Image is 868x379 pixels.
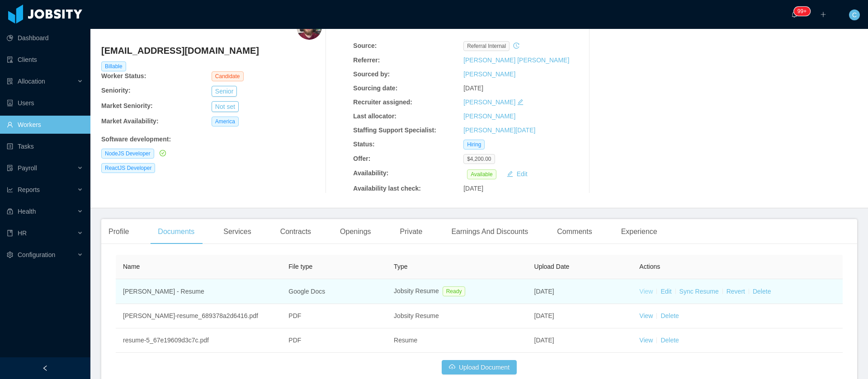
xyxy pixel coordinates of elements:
[534,263,570,270] span: Upload Date
[281,279,387,304] td: Google Docs
[513,42,519,49] i: icon: history
[160,150,166,156] i: icon: check-circle
[18,251,55,258] span: Configuration
[679,288,719,295] a: Sync Resume
[353,155,370,162] b: Offer:
[18,78,45,85] span: Allocation
[7,51,83,69] a: icon: auditClients
[614,219,665,244] div: Experience
[158,150,166,157] a: icon: check-circle
[18,208,36,215] span: Health
[852,9,857,20] span: C
[7,165,13,171] i: icon: file-protect
[463,112,515,120] a: [PERSON_NAME]
[639,312,653,319] a: View
[7,137,83,155] a: icon: profileTasks
[463,140,485,150] span: Hiring
[794,7,810,16] sup: 200
[550,219,599,244] div: Comments
[116,279,281,304] td: [PERSON_NAME] - Resume
[394,263,407,270] span: Type
[7,230,13,236] i: icon: book
[116,328,281,353] td: resume-5_67e19609d3c7c.pdf
[639,337,653,344] a: View
[281,304,387,328] td: PDF
[820,11,826,18] i: icon: plus
[660,337,679,344] a: Delete
[353,112,396,120] b: Last allocator:
[101,136,171,143] b: Software development :
[353,70,390,78] b: Sourced by:
[443,286,466,296] span: Ready
[463,98,515,106] a: [PERSON_NAME]
[463,56,569,64] a: [PERSON_NAME] [PERSON_NAME]
[7,78,13,84] i: icon: solution
[394,337,417,344] span: Resume
[212,117,239,126] span: America
[273,219,318,244] div: Contracts
[753,288,771,295] a: Delete
[353,84,397,92] b: Sourcing date:
[7,208,13,215] i: icon: medicine-box
[7,116,83,134] a: icon: userWorkers
[353,56,380,64] b: Referrer:
[463,84,483,92] span: [DATE]
[463,126,535,134] a: [PERSON_NAME][DATE]
[216,219,258,244] div: Services
[353,140,374,148] b: Status:
[101,72,146,80] b: Worker Status:
[101,163,155,173] span: ReactJS Developer
[503,168,531,179] button: icon: editEdit
[7,29,83,47] a: icon: pie-chartDashboard
[726,288,745,295] a: Revert
[101,117,159,125] b: Market Availability:
[791,11,797,18] i: icon: bell
[101,219,136,244] div: Profile
[212,71,244,81] span: Candidate
[288,263,312,270] span: File type
[444,219,535,244] div: Earnings And Discounts
[101,61,126,71] span: Billable
[101,149,154,159] span: NodeJS Developer
[18,164,37,172] span: Payroll
[660,312,679,319] a: Delete
[18,186,40,193] span: Reports
[353,42,377,49] b: Source:
[660,288,671,295] a: Edit
[101,87,131,94] b: Seniority:
[534,288,554,295] span: [DATE]
[116,304,281,328] td: [PERSON_NAME]-resume_689378a2d6416.pdf
[212,101,239,112] button: Not set
[639,263,660,270] span: Actions
[281,328,387,353] td: PDF
[534,337,554,344] span: [DATE]
[463,70,515,78] a: [PERSON_NAME]
[101,44,322,57] h4: [EMAIL_ADDRESS][DOMAIN_NAME]
[151,219,202,244] div: Documents
[212,86,237,97] button: Senior
[393,219,430,244] div: Private
[394,312,439,319] span: Jobsity Resume
[463,154,495,164] span: $4,200.00
[534,312,554,319] span: [DATE]
[18,229,27,237] span: HR
[463,41,509,51] span: Referral internal
[7,187,13,193] i: icon: line-chart
[7,252,13,258] i: icon: setting
[333,219,378,244] div: Openings
[517,99,524,105] i: icon: edit
[353,98,412,106] b: Recruiter assigned:
[463,185,483,192] span: [DATE]
[639,288,653,295] a: View
[353,169,388,177] b: Availability:
[394,287,439,295] span: Jobsity Resume
[7,94,83,112] a: icon: robotUsers
[101,102,153,109] b: Market Seniority:
[442,360,517,374] button: icon: cloud-uploadUpload Document
[123,263,140,270] span: Name
[353,126,436,134] b: Staffing Support Specialist:
[353,185,421,192] b: Availability last check:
